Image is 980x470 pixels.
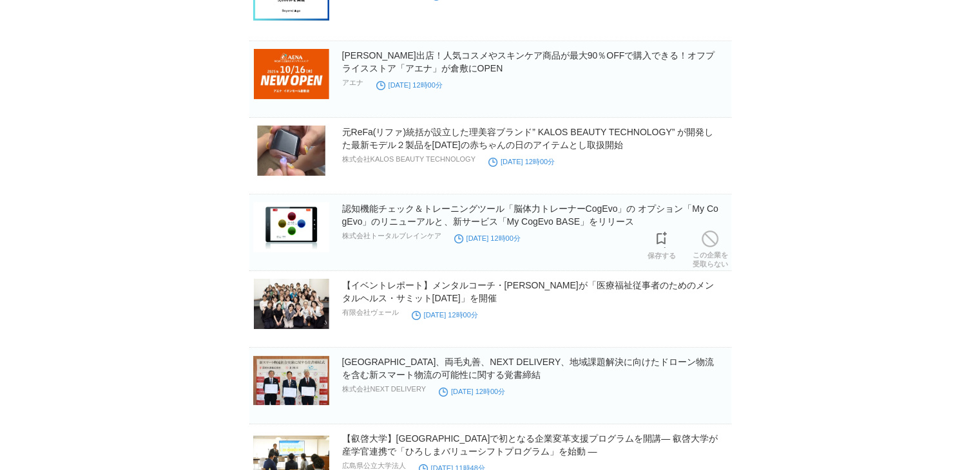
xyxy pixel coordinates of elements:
[253,202,329,252] img: 68511-39-5a36e1e86c993a7335ebf106f9f1f8d5-1126x930.jpg
[693,227,728,268] a: この企業を受取らない
[488,158,555,165] time: [DATE] 12時00分
[454,234,521,242] time: [DATE] 12時00分
[342,231,441,241] p: 株式会社トータルブレインケア
[439,388,505,395] time: [DATE] 12時00分
[342,78,363,88] p: アエナ
[342,433,718,456] a: 【叡啓大学】[GEOGRAPHIC_DATA]で初となる企業変革支援プログラムを開講― 叡啓大学が産学官連携で「ひろしまバリューシフトプログラム」を始動 ―
[342,127,714,150] a: 元ReFa(リファ)統括が設⽴した理美容ブランド” KALOS BEAUTY TECHNOLOGY” が開発した最新モデル２製品を[DATE]の赤ちゃんの日のアイテムとし取扱開始
[253,279,329,329] img: 166191-1-e9bb4f9e5317d9a87a3fac480eba0c34-1999x1335.jpg
[342,155,476,164] p: 株式会社KALOS BEAUTY TECHNOLOGY
[253,126,329,176] img: 104446-32-c369d3c32f8c224a6bf5796c00befcdb-640x474.jpg
[342,357,715,380] a: [GEOGRAPHIC_DATA]、両毛丸善、NEXT DELIVERY、地域課題解決に向けたドローン物流を含む新スマート物流の可能性に関する覚書締結
[376,81,443,89] time: [DATE] 12時00分
[342,308,399,317] p: 有限会社ヴェール
[342,384,426,394] p: 株式会社NEXT DELIVERY
[253,49,329,99] img: 118647-23-25c12ee078f8e26fd1a37bfb1ccea190-1921x1282.jpg
[342,280,714,303] a: 【イベントレポート】メンタルコーチ・[PERSON_NAME]が「医療福祉従事者のためのメンタルヘルス・サミット[DATE]」を開催
[342,203,718,227] a: 認知機能チェック＆トレーニングツール「脳体力トレーナーCogEvo」の オプション「My CogEvo」のリニューアルと、新サービス「My CogEvo BASE」をリリース
[412,311,478,319] time: [DATE] 12時00分
[648,228,676,260] a: 保存する
[342,50,715,73] a: [PERSON_NAME]出店！人気コスメやスキンケア商品が最大90％OFFで購入できる！オフプライスストア「アエナ」が倉敷にOPEN
[253,355,329,406] img: 93605-55-15cce5ed0e3909c05791e3f21d5f5ee2-1920x1244.jpg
